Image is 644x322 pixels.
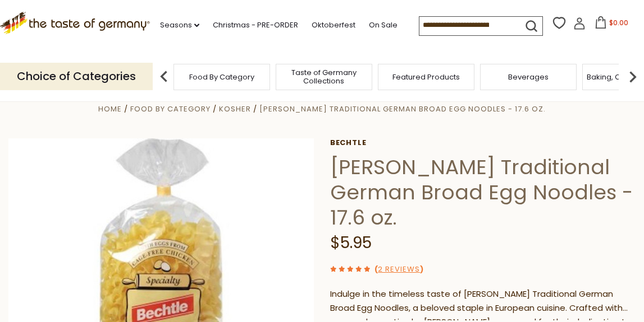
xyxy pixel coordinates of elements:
[219,104,251,114] a: Kosher
[374,264,423,274] span: ( )
[392,73,460,81] a: Featured Products
[330,138,636,147] a: Bechtle
[153,66,175,88] img: previous arrow
[622,66,644,88] img: next arrow
[130,104,211,114] a: Food By Category
[508,73,549,81] a: Beverages
[378,264,420,276] a: 2 Reviews
[160,19,199,31] a: Seasons
[609,18,628,27] span: $0.00
[330,232,372,254] span: $5.95
[312,19,355,31] a: Oktoberfest
[330,287,636,320] div: Indulge in the timeless taste of [PERSON_NAME] Traditional German Broad Egg Noodles, a beloved st...
[189,73,254,81] a: Food By Category
[369,19,398,31] a: On Sale
[330,155,636,230] h1: [PERSON_NAME] Traditional German Broad Egg Noodles - 17.6 oz.
[588,16,636,33] button: $0.00
[213,19,298,31] a: Christmas - PRE-ORDER
[98,104,122,114] a: Home
[279,68,369,85] a: Taste of Germany Collections
[259,104,546,114] a: [PERSON_NAME] Traditional German Broad Egg Noodles - 17.6 oz.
